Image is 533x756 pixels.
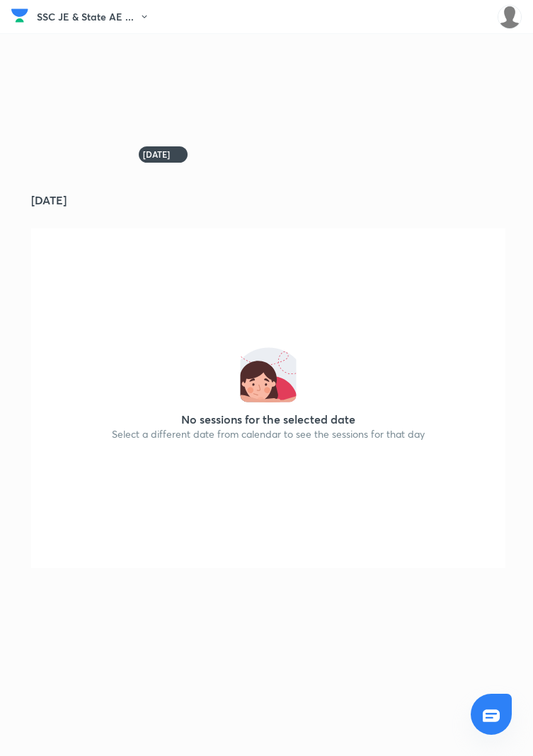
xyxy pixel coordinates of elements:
[498,5,522,29] img: Munna Singh
[31,194,525,206] h4: [DATE]
[112,426,425,441] p: Select a different date from calendar to see the sessions for that day
[181,414,355,425] h4: No sessions for the selected date
[11,5,28,30] a: Company Logo
[37,6,158,28] button: SSC JE & State AE ...
[143,149,170,161] h6: [DATE]
[11,5,28,26] img: Company Logo
[240,346,297,402] img: No events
